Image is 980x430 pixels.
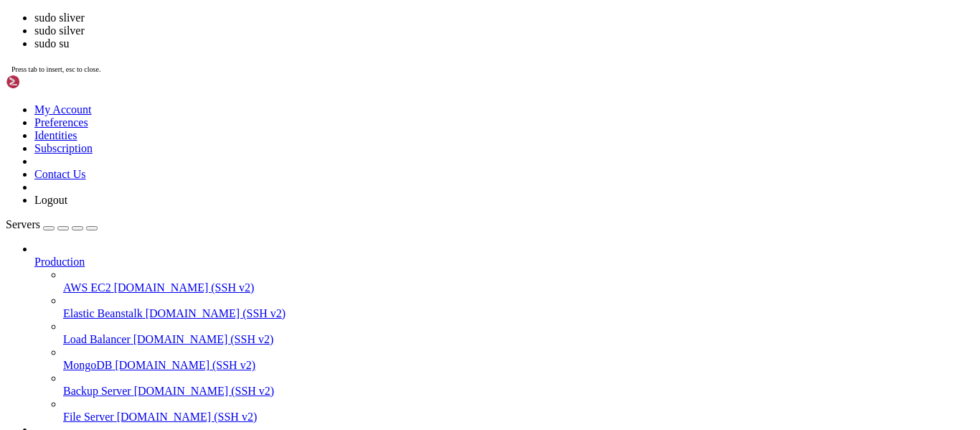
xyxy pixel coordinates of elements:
span: [DOMAIN_NAME] (SSH v2) [114,281,255,294]
a: Elastic Beanstalk [DOMAIN_NAME] (SSH v2) [63,307,974,320]
span: File Server [63,411,114,423]
span: MongoDB [63,359,112,371]
a: Servers [6,218,98,230]
span: [DOMAIN_NAME] (SSH v2) [134,385,275,397]
li: MongoDB [DOMAIN_NAME] (SSH v2) [63,346,974,372]
img: Shellngn [6,75,88,89]
x-row: The programs included with the Ubuntu system are free software; [6,96,792,109]
span: [DOMAIN_NAME] (SSH v2) [115,359,255,371]
x-row: Ubuntu comes with ABSOLUTELY NO WARRANTY, to the extent permitted by [6,251,792,264]
a: Identities [34,129,77,141]
x-row: applicable law. [6,161,792,174]
span: [DOMAIN_NAME] (SSH v2) [146,307,286,319]
x-row: $ sudo [6,316,792,329]
a: Contact Us [34,168,86,180]
a: Backup Server [DOMAIN_NAME] (SSH v2) [63,385,974,398]
span: Load Balancer [63,333,131,345]
span: [DOMAIN_NAME] (SSH v2) [117,411,258,423]
x-row: the exact distribution terms for each program are described in the [6,109,792,122]
x-row: Run 'do-release-upgrade' to upgrade to it. [6,57,792,70]
span: [DOMAIN_NAME] (SSH v2) [133,333,274,345]
a: Logout [34,194,67,206]
li: Elastic Beanstalk [DOMAIN_NAME] (SSH v2) [63,294,974,320]
li: sudo su [34,37,974,50]
x-row: * Support: [URL][DOMAIN_NAME] [6,32,792,45]
a: Subscription [34,142,93,154]
x-row: the exact distribution terms for each program are described in the [6,212,792,225]
a: My Account [34,103,92,116]
div: (6, 24) [42,316,48,329]
a: Load Balancer [DOMAIN_NAME] (SSH v2) [63,333,974,346]
x-row: individual files in /usr/share/doc/*/copyright. [6,122,792,135]
span: Press tab to insert, esc to close. [11,65,100,73]
x-row: The programs included with the Ubuntu system are free software; [6,200,792,212]
span: Production [34,256,85,268]
li: sudo silver [34,24,974,37]
a: File Server [DOMAIN_NAME] (SSH v2) [63,411,974,424]
a: Production [34,256,974,268]
x-row: Could not chdir to home directory /home/rowan: No such file or directory [6,303,792,316]
span: Servers [6,218,40,230]
x-row: New release '22.04.5 LTS' available. [6,45,792,57]
li: Load Balancer [DOMAIN_NAME] (SSH v2) [63,320,974,346]
a: MongoDB [DOMAIN_NAME] (SSH v2) [63,359,974,372]
x-row: Last login: [DATE] from [TECHNICAL_ID] [6,290,792,303]
x-row: applicable law. [6,264,792,277]
li: File Server [DOMAIN_NAME] (SSH v2) [63,398,974,424]
span: AWS EC2 [63,281,111,294]
x-row: * Management: [URL][DOMAIN_NAME] [6,19,792,32]
x-row: individual files in /usr/share/doc/*/copyright. [6,225,792,238]
li: Backup Server [DOMAIN_NAME] (SSH v2) [63,372,974,398]
a: Preferences [34,116,88,128]
span: Backup Server [63,385,131,397]
li: AWS EC2 [DOMAIN_NAME] (SSH v2) [63,268,974,294]
li: sudo sliver [34,11,974,24]
span: Elastic Beanstalk [63,307,143,319]
x-row: * Documentation: [URL][DOMAIN_NAME] [6,6,792,19]
x-row: Ubuntu comes with ABSOLUTELY NO WARRANTY, to the extent permitted by [6,148,792,161]
li: Production [34,243,974,424]
a: AWS EC2 [DOMAIN_NAME] (SSH v2) [63,281,974,294]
